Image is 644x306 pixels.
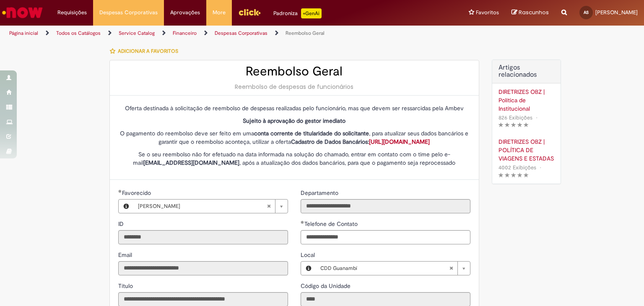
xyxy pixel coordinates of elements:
[301,262,316,275] button: Local, Visualizar este registro CDD Guanambí
[57,8,87,17] span: Requisições
[170,8,200,17] span: Aprovações
[118,83,470,91] div: Reembolso de despesas de funcionários
[134,200,288,213] a: [PERSON_NAME]Limpar campo Favorecido
[173,30,197,36] a: Financeiro
[301,230,470,244] input: Telefone de Contato
[109,42,183,60] button: Adicionar a Favoritos
[143,159,239,166] strong: [EMAIL_ADDRESS][DOMAIN_NAME]
[512,9,549,17] a: Rascunhos
[122,189,153,197] span: Necessários - Favorecido
[301,220,304,224] span: Obrigatório Preenchido
[499,164,536,171] span: 4002 Exibições
[243,117,345,124] strong: Sujeito à aprovação do gestor imediato
[369,138,430,145] a: [URL][DOMAIN_NAME]
[118,104,470,112] p: Oferta destinada à solicitação de reembolso de despesas realizadas pelo funcionário, mas que deve...
[538,162,543,173] span: •
[286,30,325,36] a: Reembolso Geral
[301,8,322,18] p: +GenAi
[118,251,134,259] label: Somente leitura - Email
[291,138,430,145] strong: Cadastro de Dados Bancários:
[118,65,470,78] h2: Reembolso Geral
[320,262,449,275] span: CDD Guanambí
[99,8,158,17] span: Despesas Corporativas
[301,282,352,290] span: Somente leitura - Código da Unidade
[499,88,554,113] a: DIRETRIZES OBZ | Política de Institucional
[118,129,470,146] p: O pagamento do reembolso deve ser feito em uma , para atualizar seus dados bancários e garantir q...
[584,10,589,15] span: AS
[316,262,470,275] a: CDD GuanambíLimpar campo Local
[215,30,267,36] a: Despesas Corporativas
[9,30,38,36] a: Página inicial
[118,48,178,54] span: Adicionar a Favoritos
[301,282,352,290] label: Somente leitura - Código da Unidade
[301,251,317,259] span: Local
[118,282,135,290] span: Somente leitura - Título
[499,137,554,163] a: DIRETRIZES OBZ | POLÍTICA DE VIAGENS E ESTADAS
[213,8,226,17] span: More
[119,200,134,213] button: Favorecido, Visualizar este registro Addison Ramos De Souza
[595,9,638,16] span: [PERSON_NAME]
[138,200,267,213] span: [PERSON_NAME]
[534,112,539,123] span: •
[301,189,340,197] label: Somente leitura - Departamento
[499,64,554,79] h3: Artigos relacionados
[476,8,499,17] span: Favoritos
[254,130,369,137] strong: conta corrente de titularidade do solicitante
[238,6,261,18] img: click_logo_yellow_360x200.png
[118,282,135,290] label: Somente leitura - Título
[519,8,549,16] span: Rascunhos
[118,261,288,275] input: Email
[445,262,457,275] abbr: Limpar campo Local
[301,199,470,213] input: Departamento
[304,220,359,228] span: Telefone de Contato
[118,220,125,228] label: Somente leitura - ID
[118,189,122,193] span: Obrigatório Preenchido
[56,30,101,36] a: Todos os Catálogos
[1,4,44,21] img: ServiceNow
[262,200,275,213] abbr: Limpar campo Favorecido
[118,150,470,167] p: Se o seu reembolso não for efetuado na data informada na solução do chamado, entrar em contato co...
[118,230,288,244] input: ID
[119,30,155,36] a: Service Catalog
[6,26,423,41] ul: Trilhas de página
[499,114,532,121] span: 826 Exibições
[273,8,322,18] div: Padroniza
[118,251,134,259] span: Somente leitura - Email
